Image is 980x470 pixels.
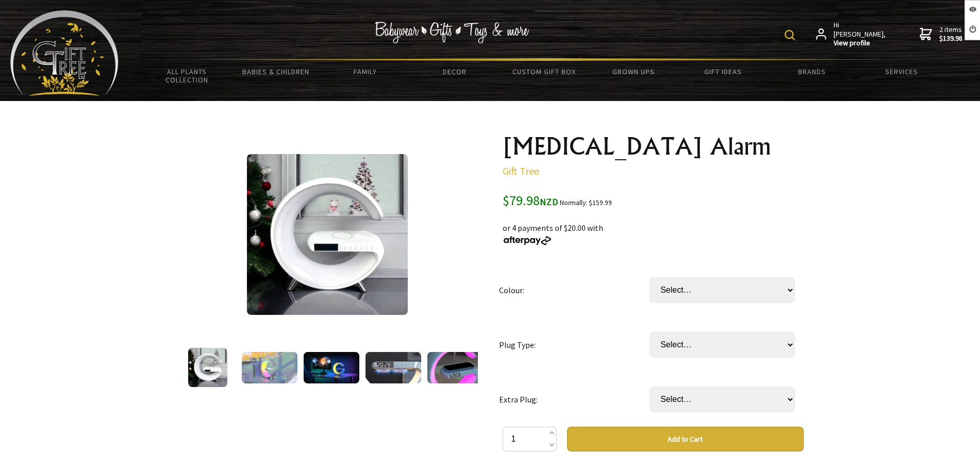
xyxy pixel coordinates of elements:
[500,61,589,82] a: Custom Gift Box
[231,61,321,82] a: Babies & Children
[304,352,359,383] img: G-Spot Alarm
[499,263,650,317] td: Colour:
[366,352,421,383] img: G-Spot Alarm
[920,21,962,48] a: 2 items$139.98
[567,427,804,451] button: Add to Cart
[560,198,612,207] small: Normally: $159.99
[939,25,962,43] span: 2 items
[242,352,297,383] img: G-Spot Alarm
[427,352,483,383] img: G-Spot Alarm
[939,34,962,43] strong: $139.98
[499,372,650,427] td: Extra Plug:
[785,30,795,40] img: product search
[321,61,410,82] a: Family
[816,21,887,48] a: Hi [PERSON_NAME],View profile
[503,164,539,177] a: Gift Tree
[247,154,408,315] img: G-Spot Alarm
[410,61,499,82] a: Decor
[503,192,558,209] span: $79.98
[589,61,678,82] a: Grown Ups
[374,22,529,43] img: Babywear - Gifts - Toys & more
[188,348,227,387] img: G-Spot Alarm
[142,61,231,91] a: All Plants Collection
[834,39,887,48] strong: View profile
[678,61,767,82] a: Gift Ideas
[540,196,558,208] span: NZD
[503,209,804,246] div: or 4 payments of $20.00 with
[10,10,119,96] img: Babyware - Gifts - Toys and more...
[857,61,946,82] a: Services
[499,317,650,372] td: Plug Type:
[768,61,857,82] a: Brands
[503,134,804,159] h1: [MEDICAL_DATA] Alarm
[834,21,887,48] span: Hi [PERSON_NAME],
[503,236,552,245] img: Afterpay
